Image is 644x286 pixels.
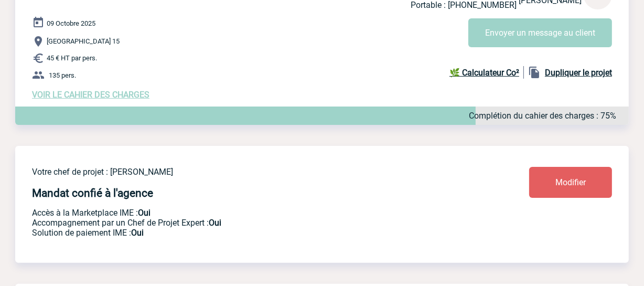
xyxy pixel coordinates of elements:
h4: Mandat confié à l'agence [32,187,153,199]
b: Oui [209,218,221,228]
b: Dupliquer le projet [545,68,612,78]
p: Votre chef de projet : [PERSON_NAME] [32,167,467,177]
b: 🌿 Calculateur Co² [449,68,519,78]
b: Oui [138,208,151,218]
span: 45 € HT par pers. [47,55,97,62]
p: Accès à la Marketplace IME : [32,208,467,218]
a: VOIR LE CAHIER DES CHARGES [32,90,149,100]
p: Conformité aux process achat client, Prise en charge de la facturation, Mutualisation de plusieur... [32,228,467,238]
img: file_copy-black-24dp.png [528,66,541,79]
span: Modifier [555,177,586,187]
span: [GEOGRAPHIC_DATA] 15 [47,38,120,46]
button: Envoyer un message au client [468,18,612,47]
p: Prestation payante [32,218,467,228]
b: Oui [131,228,144,238]
span: 135 pers. [49,71,76,79]
a: 🌿 Calculateur Co² [449,66,524,79]
span: 09 Octobre 2025 [47,19,95,27]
